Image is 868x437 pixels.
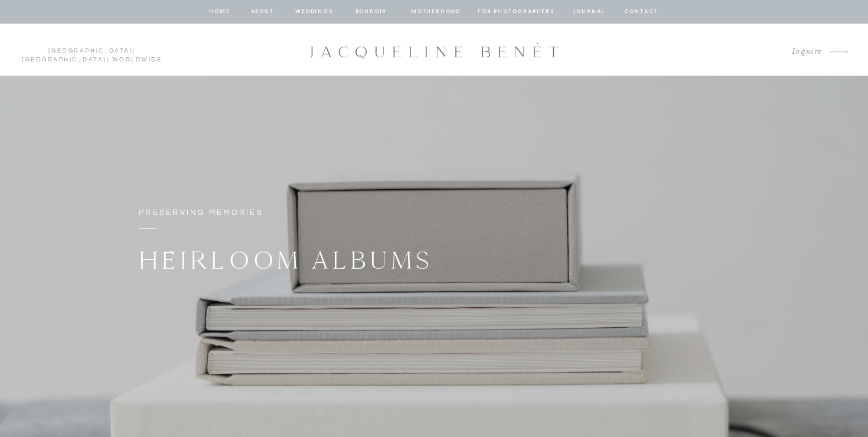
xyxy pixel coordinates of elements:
h2: preserving memories [139,207,300,217]
a: Motherhood [411,6,460,17]
h1: heirloom albums [139,243,436,272]
a: home [208,6,231,17]
a: journal [570,6,607,17]
a: [GEOGRAPHIC_DATA] [22,57,107,63]
a: Inquire [782,44,822,60]
a: contact [622,6,660,17]
a: Weddings [294,6,334,17]
a: for photographers [478,6,554,17]
p: | | Worldwide [17,47,167,54]
a: [GEOGRAPHIC_DATA] [48,48,133,54]
a: BOUDOIR [354,6,388,17]
a: about [250,6,275,17]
